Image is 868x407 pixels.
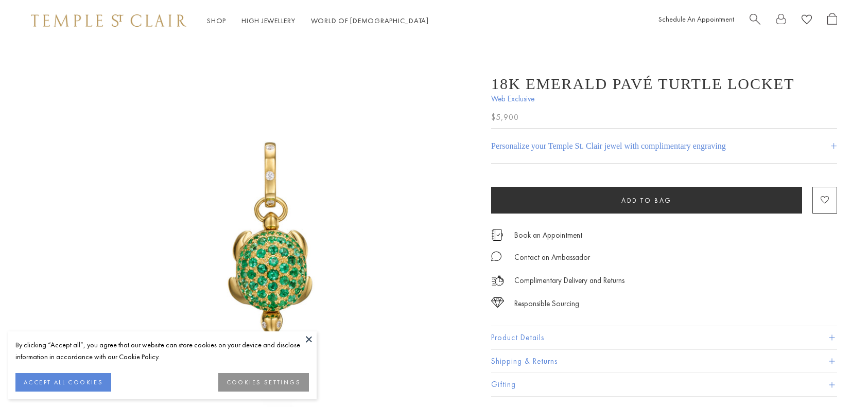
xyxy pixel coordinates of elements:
a: Book an Appointment [514,229,582,241]
h1: 18K Emerald Pavé Turtle Locket [491,75,794,93]
a: Search [750,13,760,29]
a: World of [DEMOGRAPHIC_DATA]World of [DEMOGRAPHIC_DATA] [311,16,429,25]
div: By clicking “Accept all”, you agree that our website can store cookies on your device and disclos... [15,339,309,363]
img: icon_delivery.svg [491,274,504,287]
button: Product Details [491,326,837,349]
div: Responsible Sourcing [514,297,579,310]
a: Schedule An Appointment [658,14,734,24]
button: ACCEPT ALL COOKIES [15,373,111,392]
img: MessageIcon-01_2.svg [491,251,501,261]
nav: Main navigation [207,14,429,27]
img: Temple St. Clair [31,14,186,27]
a: Open Shopping Bag [827,13,837,29]
img: icon_appointment.svg [491,229,504,241]
button: COOKIES SETTINGS [218,373,309,392]
button: Add to bag [491,187,802,214]
p: Complimentary Delivery and Returns [514,274,624,287]
button: Gifting [491,373,837,396]
span: Add to bag [621,196,672,205]
img: icon_sourcing.svg [491,297,504,308]
button: Shipping & Returns [491,350,837,373]
span: $5,900 [491,111,519,124]
span: Web Exclusive [491,93,837,105]
a: High JewelleryHigh Jewellery [241,16,296,25]
a: ShopShop [207,16,226,25]
div: Contact an Ambassador [514,251,590,264]
h4: + [830,136,837,155]
h4: Personalize your Temple St. Clair jewel with complimentary engraving [491,140,726,152]
a: View Wishlist [802,13,812,29]
iframe: Gorgias live chat messenger [817,359,858,397]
